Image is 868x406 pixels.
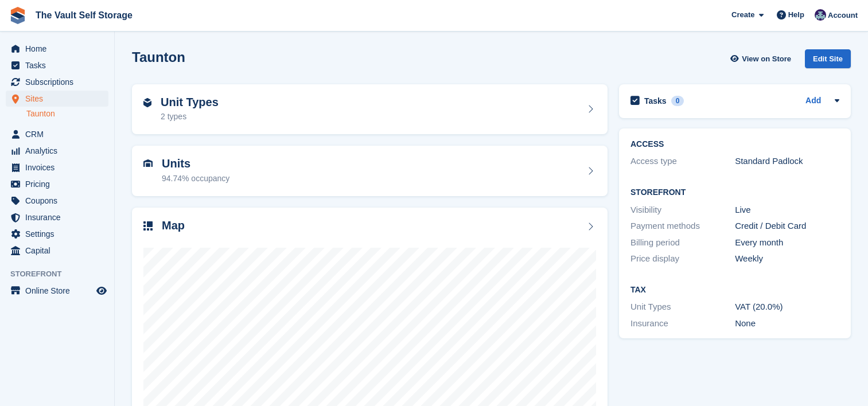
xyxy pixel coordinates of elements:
[25,126,94,142] span: CRM
[735,236,839,249] div: Every month
[132,49,185,65] h2: Taunton
[25,226,94,242] span: Settings
[805,49,851,73] a: Edit Site
[630,220,735,233] div: Payment methods
[6,74,108,90] a: menu
[630,236,735,249] div: Billing period
[162,157,229,170] h2: Units
[735,220,839,233] div: Credit / Debit Card
[25,243,94,259] span: Capital
[161,96,219,109] h2: Unit Types
[729,49,796,68] a: View on Store
[25,143,94,159] span: Analytics
[26,108,108,119] a: Taunton
[630,286,839,295] h2: Tax
[25,91,94,107] span: Sites
[25,176,94,192] span: Pricing
[25,159,94,175] span: Invoices
[630,204,735,217] div: Visibility
[805,49,851,68] div: Edit Site
[132,84,608,135] a: Unit Types 2 types
[735,300,839,314] div: VAT (20.0%)
[815,9,826,21] img: Hannah
[6,57,108,73] a: menu
[6,41,108,57] a: menu
[6,283,108,299] a: menu
[162,219,185,232] h2: Map
[644,96,667,106] h2: Tasks
[6,143,108,159] a: menu
[9,7,26,24] img: stora-icon-8386f47178a22dfd0bd8f6a31ec36ba5ce8667c1dd55bd0f319d3a0aa187defe.svg
[31,6,137,25] a: The Vault Self Storage
[132,146,608,196] a: Units 94.74% occupancy
[162,173,229,185] div: 94.74% occupancy
[735,204,839,217] div: Live
[6,243,108,259] a: menu
[788,9,804,21] span: Help
[735,252,839,266] div: Weekly
[6,91,108,107] a: menu
[25,193,94,209] span: Coupons
[6,176,108,192] a: menu
[6,159,108,175] a: menu
[731,9,754,21] span: Create
[6,209,108,225] a: menu
[143,98,151,107] img: unit-type-icn-2b2737a686de81e16bb02015468b77c625bbabd49415b5ef34ead5e3b44a266d.svg
[25,209,94,225] span: Insurance
[742,53,791,65] span: View on Store
[25,283,94,299] span: Online Store
[25,74,94,90] span: Subscriptions
[671,96,684,106] div: 0
[10,268,114,280] span: Storefront
[161,111,219,123] div: 2 types
[143,159,153,167] img: unit-icn-7be61d7bf1b0ce9d3e12c5938cc71ed9869f7b940bace4675aadf7bd6d80202e.svg
[735,317,839,330] div: None
[6,193,108,209] a: menu
[805,95,821,108] a: Add
[630,155,735,168] div: Access type
[630,300,735,314] div: Unit Types
[630,140,839,149] h2: ACCESS
[735,155,839,168] div: Standard Padlock
[143,221,153,231] img: map-icn-33ee37083ee616e46c38cad1a60f524a97daa1e2b2c8c0bc3eb3415660979fc1.svg
[828,10,858,21] span: Account
[630,252,735,266] div: Price display
[630,317,735,330] div: Insurance
[6,126,108,142] a: menu
[630,188,839,197] h2: Storefront
[25,57,94,73] span: Tasks
[95,284,108,298] a: Preview store
[25,41,94,57] span: Home
[6,226,108,242] a: menu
